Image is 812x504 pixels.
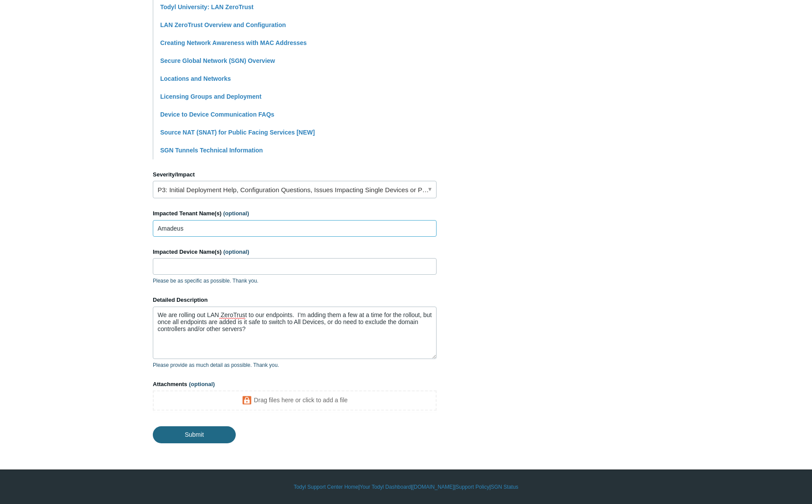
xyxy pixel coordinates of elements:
span: (optional) [189,381,215,387]
a: Source NAT (SNAT) for Public Facing Services [NEW] [160,129,315,136]
label: Detailed Description [153,296,437,304]
a: Locations and Networks [160,75,231,82]
p: Please be as specific as possible. Thank you. [153,277,437,285]
label: Impacted Tenant Name(s) [153,209,437,218]
a: Support Policy [456,483,489,491]
a: SGN Status [491,483,518,491]
a: Device to Device Communication FAQs [160,111,274,118]
a: Todyl Support Center Home [294,483,358,491]
label: Attachments [153,380,437,389]
span: (optional) [224,249,249,255]
a: LAN ZeroTrust Overview and Configuration [160,21,286,28]
a: [DOMAIN_NAME] [412,483,454,491]
a: P3: Initial Deployment Help, Configuration Questions, Issues Impacting Single Devices or Past Out... [153,181,437,198]
p: Please provide as much detail as possible. Thank you. [153,361,437,369]
a: Todyl University: LAN ZeroTrust [160,3,254,10]
a: Licensing Groups and Deployment [160,93,261,100]
label: Severity/Impact [153,170,437,179]
div: | | | | [153,483,659,491]
a: SGN Tunnels Technical Information [160,147,263,154]
a: Creating Network Awareness with MAC Addresses [160,39,307,46]
span: (optional) [223,210,249,217]
input: Submit [153,426,236,443]
a: Secure Global Network (SGN) Overview [160,57,275,64]
a: Your Todyl Dashboard [360,483,411,491]
label: Impacted Device Name(s) [153,248,437,256]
